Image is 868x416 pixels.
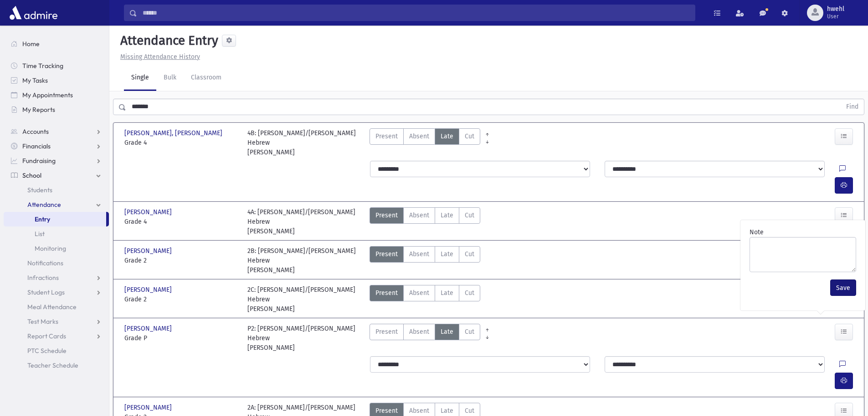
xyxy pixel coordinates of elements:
span: [PERSON_NAME], [PERSON_NAME] [124,128,224,138]
span: Present [375,132,398,141]
span: Grade 4 [124,138,238,147]
span: Cut [465,249,474,259]
span: My Appointments [22,91,73,99]
div: P2: [PERSON_NAME]/[PERSON_NAME] Hebrew [PERSON_NAME] [247,324,361,353]
a: Accounts [4,124,109,139]
div: AttTypes [370,285,480,314]
span: Absent [409,288,429,298]
div: 4B: [PERSON_NAME]/[PERSON_NAME] Hebrew [PERSON_NAME] [247,128,361,157]
a: Single [124,65,156,91]
div: AttTypes [370,207,480,236]
a: My Tasks [4,73,109,88]
span: Student Logs [27,288,65,296]
span: Students [27,186,52,194]
div: 2C: [PERSON_NAME]/[PERSON_NAME] Hebrew [PERSON_NAME] [247,285,361,314]
a: Missing Attendance History [117,53,200,61]
span: Monitoring [35,244,66,253]
span: Test Marks [27,317,58,326]
span: hwehl [827,5,844,13]
span: Late [441,327,453,337]
span: Grade P [124,333,238,343]
a: Students [4,183,109,197]
a: Time Tracking [4,58,109,73]
button: Save [830,279,856,296]
span: [PERSON_NAME] [124,246,174,256]
span: Absent [409,249,429,259]
a: Teacher Schedule [4,358,109,373]
span: Present [375,327,398,337]
span: [PERSON_NAME] [124,324,174,333]
a: Report Cards [4,329,109,343]
span: [PERSON_NAME] [124,403,174,412]
span: My Tasks [22,76,48,84]
span: [PERSON_NAME] [124,207,174,217]
a: Test Marks [4,314,109,329]
a: Bulk [156,65,184,91]
span: PTC Schedule [27,347,67,355]
a: PTC Schedule [4,343,109,358]
span: User [827,13,844,20]
span: School [22,171,41,179]
a: Student Logs [4,285,109,300]
label: Note [750,227,764,237]
span: Cut [465,288,474,298]
a: Home [4,37,109,51]
a: Fundraising [4,153,109,168]
span: Grade 2 [124,295,238,304]
span: Late [441,288,453,298]
a: Classroom [184,65,229,91]
span: Notifications [27,259,63,267]
span: Infractions [27,274,59,282]
a: Financials [4,139,109,153]
img: AdmirePro [7,4,60,22]
span: Financials [22,142,51,150]
span: Present [375,211,398,220]
span: Grade 4 [124,217,238,226]
a: Notifications [4,256,109,270]
span: Report Cards [27,332,66,340]
span: Meal Attendance [27,303,77,311]
div: 4A: [PERSON_NAME]/[PERSON_NAME] Hebrew [PERSON_NAME] [247,207,361,236]
span: Late [441,249,453,259]
span: Present [375,288,398,298]
a: Entry [4,212,106,226]
span: My Reports [22,105,55,114]
a: My Appointments [4,88,109,102]
span: Late [441,132,453,141]
span: Present [375,249,398,259]
span: Absent [409,406,429,416]
span: Fundraising [22,157,56,165]
span: Time Tracking [22,62,63,70]
h5: Attendance Entry [117,33,218,48]
span: Entry [35,215,50,223]
span: Absent [409,211,429,220]
span: Absent [409,327,429,337]
a: List [4,226,109,241]
span: Absent [409,132,429,141]
a: Attendance [4,197,109,212]
input: Search [137,5,695,21]
a: School [4,168,109,183]
span: List [35,230,45,238]
div: AttTypes [370,128,480,157]
span: Cut [465,211,474,220]
div: 2B: [PERSON_NAME]/[PERSON_NAME] Hebrew [PERSON_NAME] [247,246,361,275]
div: AttTypes [370,324,480,353]
span: Attendance [27,200,61,209]
a: Infractions [4,270,109,285]
a: Meal Attendance [4,300,109,314]
span: Late [441,211,453,220]
div: AttTypes [370,246,480,275]
span: Cut [465,132,474,141]
span: Accounts [22,127,49,136]
u: Missing Attendance History [120,53,200,61]
a: Monitoring [4,241,109,256]
span: Teacher Schedule [27,361,78,369]
span: Grade 2 [124,256,238,265]
span: Late [441,406,453,416]
span: Home [22,40,40,48]
span: [PERSON_NAME] [124,285,174,295]
span: Cut [465,327,474,337]
span: Present [375,406,398,416]
a: My Reports [4,102,109,117]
